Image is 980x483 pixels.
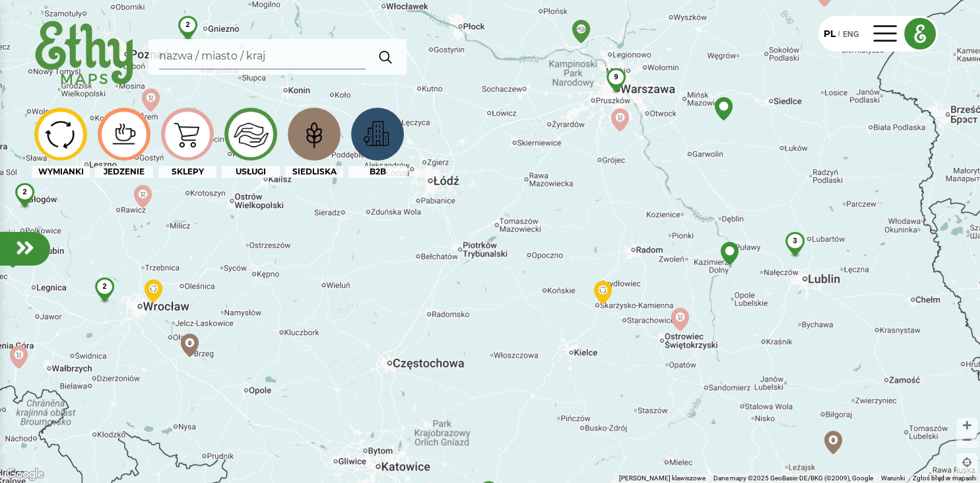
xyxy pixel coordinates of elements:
a: Pokaż ten obszar w Mapach Google (otwiera się w nowym oknie) [3,466,47,483]
div: JEDZENIE [95,166,153,178]
img: ethy logo [905,19,935,49]
img: 2 [87,278,122,312]
div: | [835,28,843,40]
input: Search [159,44,366,69]
div: SKLEPY [158,166,216,178]
img: icon-image [228,112,273,156]
img: 2 [7,183,42,217]
img: ethy-logo [32,16,138,92]
div: SIEDLISKA [285,166,343,178]
a: Zgłoś błąd w mapach [913,474,976,482]
div: USŁUGI [222,166,280,178]
span: 9 [614,73,618,81]
img: Google [3,466,47,483]
img: 9 [599,68,634,102]
img: icon-image [355,115,399,154]
img: icon-image [38,115,82,153]
span: 3 [793,237,797,244]
span: 2 [102,282,106,290]
img: search.svg [374,44,398,70]
span: 2 [22,188,26,196]
img: icon-image [292,113,336,155]
div: B2B [348,166,407,178]
a: Warunki (otwiera się w nowej karcie) [881,474,905,482]
div: PL [824,27,835,41]
img: icon-image [165,113,209,155]
div: WYMIANKI [32,166,90,178]
img: 3 [777,232,812,266]
span: Dane mapy ©2025 GeoBasis-DE/BKG (©2009), Google [713,474,873,482]
div: ENG [843,26,859,41]
button: Skróty klawiszowe [619,474,705,483]
img: icon-image [102,118,146,151]
span: 2 [185,20,189,28]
